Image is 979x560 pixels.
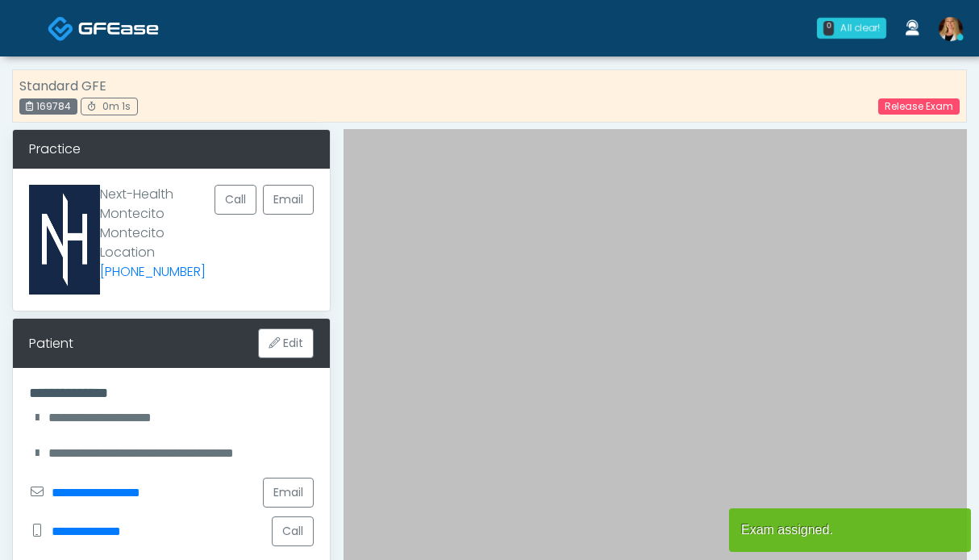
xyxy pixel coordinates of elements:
[100,262,206,281] a: [PHONE_NUMBER]
[263,185,314,215] a: Email
[258,328,314,358] button: Edit
[29,334,73,353] div: Patient
[19,77,106,95] strong: Standard GFE
[78,20,159,36] img: Docovia
[102,99,131,113] span: 0m 1s
[840,21,880,36] div: All clear!
[48,2,159,54] a: Docovia
[100,185,215,282] p: Next-Health Montecito Montecito Location
[29,185,100,295] img: Provider image
[19,98,77,115] div: 169784
[823,21,834,36] div: 0
[939,17,963,41] img: Meagan Petrek
[878,98,960,115] a: Release Exam
[807,11,896,45] a: 0 All clear!
[263,478,314,508] a: Email
[729,508,971,552] article: Exam assigned.
[48,15,74,42] img: Docovia
[215,185,256,215] button: Call
[272,516,314,546] button: Call
[13,130,330,169] div: Practice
